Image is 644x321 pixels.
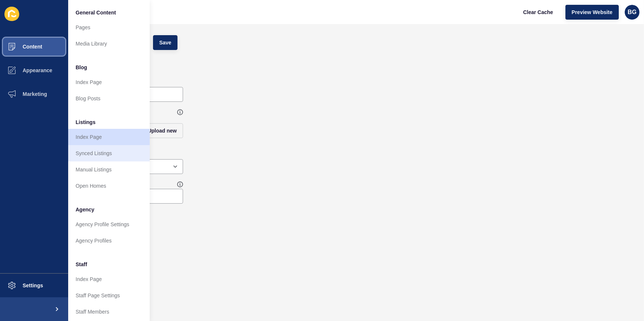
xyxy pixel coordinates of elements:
a: Open Homes [68,178,150,194]
span: Listings [76,118,96,126]
a: Staff Members [68,304,150,320]
button: Preview Website [565,5,619,20]
span: Staff [76,261,87,268]
span: BG [628,9,637,16]
a: Blog Posts [68,90,150,107]
button: Save [153,35,178,50]
span: Upload new [147,127,177,134]
a: Agency Profile Settings [68,216,150,233]
a: Media Library [68,36,150,52]
a: Pages [68,19,150,36]
a: Index Page [68,129,150,145]
span: Blog [76,64,87,71]
a: Staff Page Settings [68,287,150,304]
a: Synced Listings [68,145,150,161]
a: Agency Profiles [68,233,150,249]
a: Manual Listings [68,161,150,178]
span: Preview Website [572,9,613,16]
span: Save [159,39,172,46]
a: Index Page [68,74,150,90]
span: Agency [76,206,94,213]
a: Index Page [68,271,150,287]
span: Clear Cache [523,9,553,16]
button: Clear Cache [517,5,560,20]
span: General Content [76,9,116,16]
button: Upload new [141,123,183,138]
